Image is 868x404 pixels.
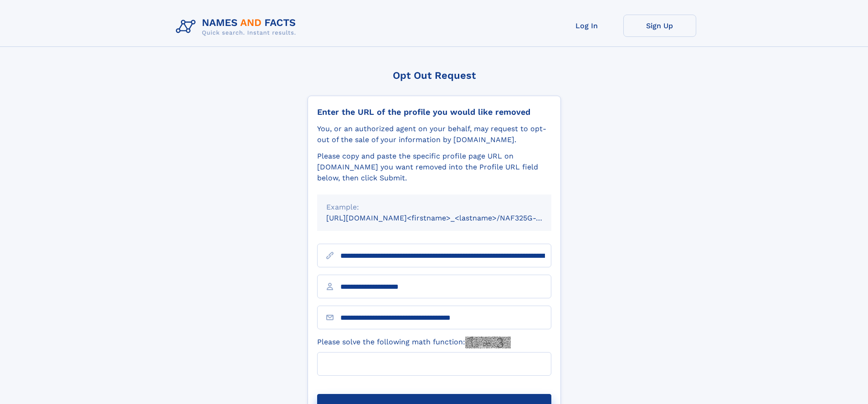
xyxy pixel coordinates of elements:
a: Log In [550,15,623,37]
div: Please copy and paste the specific profile page URL on [DOMAIN_NAME] you want removed into the Pr... [317,151,551,184]
a: Sign Up [623,15,696,37]
div: You, or an authorized agent on your behalf, may request to opt-out of the sale of your informatio... [317,123,551,145]
img: Logo Names and Facts [172,15,303,39]
div: Opt Out Request [308,70,561,81]
small: [URL][DOMAIN_NAME]<firstname>_<lastname>/NAF325G-xxxxxxxx [326,214,569,222]
label: Please solve the following math function: [317,337,511,348]
div: Example: [326,202,542,213]
div: Enter the URL of the profile you would like removed [317,107,551,117]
